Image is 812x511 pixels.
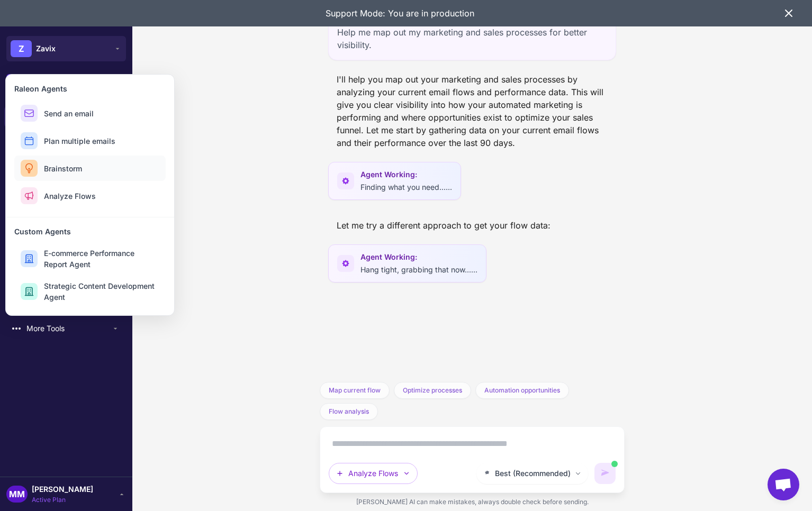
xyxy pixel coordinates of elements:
div: Z [11,40,32,57]
a: Campaigns [4,185,128,207]
button: AI is generating content. You can keep typing but cannot send until it completes. [594,463,616,484]
div: Let me try a different approach to get your flow data: [328,215,559,236]
button: Strategic Content Development Agent [14,276,166,307]
a: Calendar [4,212,128,234]
button: Brainstorm [14,156,166,181]
span: Map current flow [329,386,381,395]
span: Agent Working: [360,251,477,263]
span: Automation opportunities [484,386,560,395]
span: Active Plan [32,495,93,505]
span: Optimize processes [403,386,462,395]
div: MM [6,486,28,503]
span: E-commerce Performance Report Agent [44,248,159,270]
a: Segments [4,238,128,260]
a: Chats [4,106,128,128]
span: Brainstorm [44,163,82,174]
div: Open chat [768,469,799,500]
span: Hang tight, grabbing that now...... [360,265,477,274]
button: Map current flow [320,382,390,399]
button: Send an email [14,101,166,126]
a: Analytics [4,264,128,287]
button: Plan multiple emails [14,128,166,153]
span: Strategic Content Development Agent [44,280,159,303]
h3: Raleon Agents [14,83,166,94]
span: Send an email [44,108,94,119]
span: More Tools [26,323,111,334]
span: Agent Working: [360,169,452,180]
a: Integrations [4,291,128,313]
button: Optimize processes [394,382,471,399]
span: Finding what you need...... [360,182,452,191]
button: Automation opportunities [475,382,569,399]
div: [PERSON_NAME] AI can make mistakes, always double check before sending. [320,493,624,511]
span: AI is generating content. You can still type but cannot send yet. [611,461,618,467]
div: Help me map out my marketing and sales processes for better visibility. [328,17,616,60]
span: Best (Recommended) [495,468,571,479]
a: Email Design [4,159,128,181]
div: I'll help you map out your marketing and sales processes by analyzing your current email flows an... [328,69,616,153]
button: E-commerce Performance Report Agent [14,243,166,274]
a: Knowledge [4,132,128,154]
button: ZZavix [6,36,126,61]
span: Zavix [36,43,56,54]
h3: Custom Agents [14,226,166,237]
button: Flow analysis [320,403,378,420]
button: Analyze Flows [329,463,418,484]
button: Analyze Flows [14,183,166,208]
span: Plan multiple emails [44,135,115,147]
span: [PERSON_NAME] [32,483,93,495]
button: Best (Recommended) [476,463,588,484]
span: Analyze Flows [44,190,96,202]
span: Flow analysis [329,407,369,416]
